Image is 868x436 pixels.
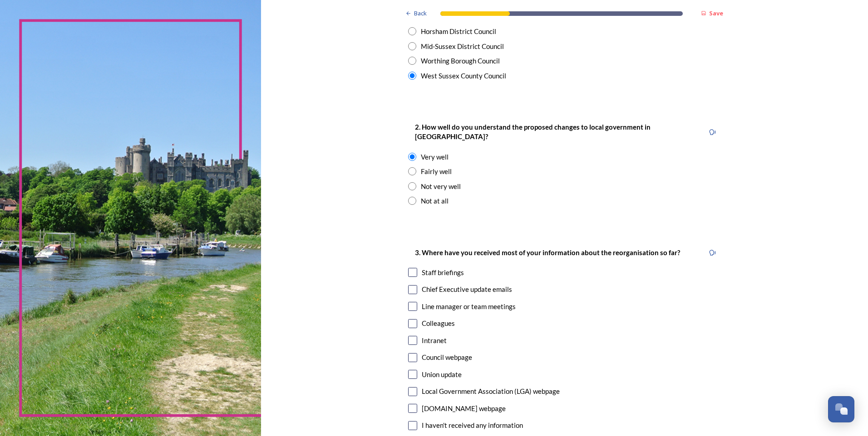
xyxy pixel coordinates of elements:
[422,403,506,414] div: [DOMAIN_NAME] webpage
[421,166,452,177] div: Fairly well
[422,369,462,380] div: Union update
[422,318,455,329] div: Colleagues
[422,420,523,431] div: I haven't received any information
[421,71,506,81] div: West Sussex County Council
[422,352,472,363] div: Council webpage
[709,9,723,17] strong: Save
[415,123,652,140] strong: 2. How well do you understand the proposed changes to local government in [GEOGRAPHIC_DATA]?
[422,386,560,397] div: Local Government Association (LGA) webpage
[421,56,500,66] div: Worthing Borough Council
[422,335,447,346] div: Intranet
[422,267,464,278] div: Staff briefings
[421,152,449,162] div: Very well
[414,9,427,18] span: Back
[415,248,680,257] strong: 3. Where have you received most of your information about the reorganisation so far?
[421,41,504,52] div: Mid-Sussex District Council
[828,396,854,422] button: Open Chat
[421,196,449,206] div: Not at all
[421,181,461,192] div: Not very well
[422,284,512,295] div: Chief Executive update emails
[421,26,496,37] div: Horsham District Council
[422,301,516,312] div: Line manager or team meetings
